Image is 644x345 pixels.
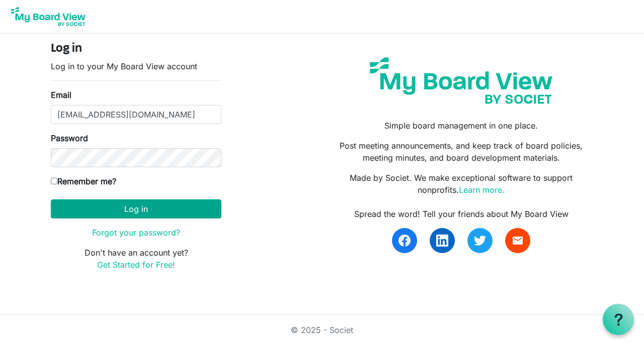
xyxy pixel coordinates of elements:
p: Made by Societ. We make exceptional software to support nonprofits. [330,172,593,196]
p: Post meeting announcements, and keep track of board policies, meeting minutes, and board developm... [330,140,593,164]
img: twitter.svg [474,235,486,247]
label: Password [51,132,88,144]
img: linkedin.svg [436,235,448,247]
h4: Log in [51,42,221,56]
p: Don't have an account yet? [51,247,221,271]
p: Log in to your My Board View account [51,60,221,72]
label: Remember me? [51,175,116,187]
img: my-board-view-societ.svg [362,50,560,111]
img: facebook.svg [398,235,411,247]
span: email [512,235,524,247]
label: Email [51,89,71,101]
a: Forgot your password? [92,227,180,238]
div: Spread the word! Tell your friends about My Board View [330,208,593,220]
a: © 2025 - Societ [291,325,353,335]
input: Remember me? [51,178,57,184]
a: email [505,228,530,253]
a: Learn more. [459,185,505,195]
button: Log in [51,199,221,218]
p: Simple board management in one place. [330,120,593,132]
a: Get Started for Free! [97,260,175,270]
img: My Board View Logo [8,4,89,29]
